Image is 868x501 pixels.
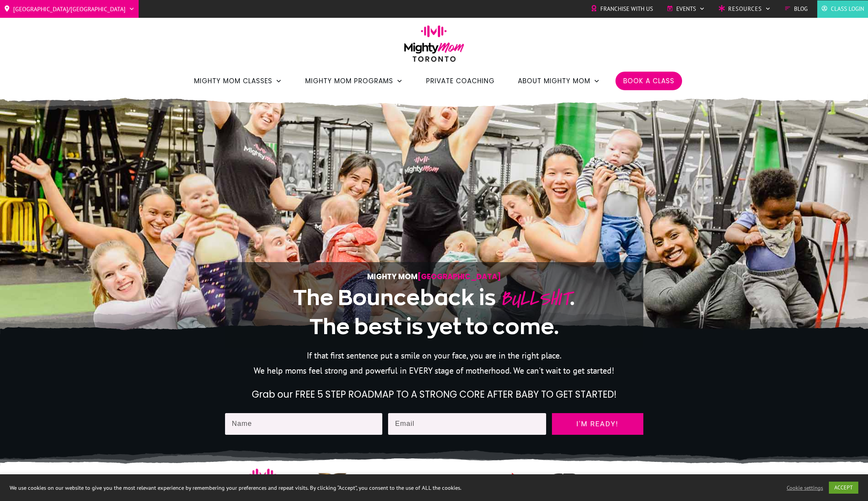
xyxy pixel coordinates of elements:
a: Franchise with Us [591,3,653,15]
span: Mighty Mom Classes [194,74,272,88]
span: Blog [794,3,808,15]
a: Cookie settings [787,484,823,491]
span: Events [676,3,696,15]
div: We use cookies on our website to give you the most relevant experience by remembering your prefer... [10,484,604,491]
span: Franchise with Us [600,3,653,15]
a: Book a Class [623,74,674,88]
h2: Grab our FREE 5 STEP ROADMAP TO A STRONG CORE AFTER BABY TO GET STARTED! [225,388,643,401]
a: Private Coaching [426,74,495,88]
span: BULLSHIT [500,284,570,313]
a: Mighty Mom Classes [194,74,282,88]
span: If that first sentence put a smile on your face, you are in the right place. [307,350,562,361]
p: Mighty Mom [249,270,620,283]
h1: . [249,284,620,340]
span: [GEOGRAPHIC_DATA]/[GEOGRAPHIC_DATA] [13,3,125,15]
a: I'm ready! [552,413,643,435]
a: [GEOGRAPHIC_DATA]/[GEOGRAPHIC_DATA] [4,3,135,15]
img: CP24 Logo [545,474,576,491]
img: mightymom-logo-toronto [400,25,468,67]
span: We help moms feel strong and powerful in EVERY stage of motherhood. We can't wait to get started! [254,365,614,376]
a: Mighty Mom Programs [305,74,403,88]
span: The best is yet to come. [309,315,559,338]
span: Mighty Mom Programs [305,74,393,88]
img: dragonsden [307,469,358,495]
span: Class Login [831,3,864,15]
a: Resources [718,3,771,15]
span: Resources [728,3,762,15]
span: The Bounceback is [293,286,496,309]
span: I'm ready! [559,420,636,428]
input: Email [388,413,546,435]
img: global-news-logo-mighty-mom-toronto-interview [478,472,529,492]
a: Events [667,3,705,15]
span: About Mighty Mom [518,74,590,88]
a: About Mighty Mom [518,74,600,88]
a: Class Login [821,3,864,15]
input: Name [225,413,383,435]
a: Blog [784,3,808,15]
a: ACCEPT [829,482,858,494]
span: [GEOGRAPHIC_DATA] [418,271,501,282]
